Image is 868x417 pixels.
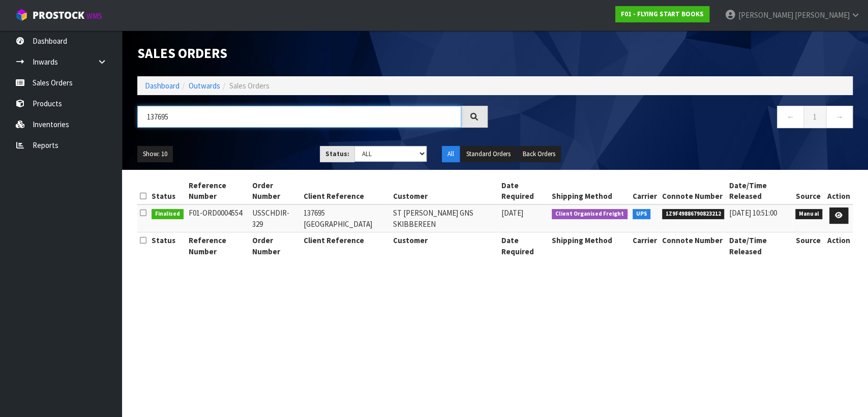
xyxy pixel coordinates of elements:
[630,177,660,205] th: Carrier
[137,46,488,61] h1: Sales Orders
[186,232,250,259] th: Reference Number
[729,208,777,218] span: [DATE] 10:51:00
[189,81,220,91] a: Outwards
[660,232,727,259] th: Connote Number
[738,10,793,20] span: [PERSON_NAME]
[86,11,102,21] small: WMS
[145,81,179,91] a: Dashboard
[826,106,853,128] a: →
[152,209,184,219] span: Finalised
[727,232,793,259] th: Date/Time Released
[250,204,301,232] td: USSCHDIR-329
[137,106,461,128] input: Search sales orders
[552,209,627,219] span: Client Organised Freight
[633,209,651,219] span: UPS
[325,150,349,158] strong: Status:
[793,232,825,259] th: Source
[149,232,186,259] th: Status
[186,177,250,205] th: Reference Number
[794,10,849,20] span: [PERSON_NAME]
[549,232,630,259] th: Shipping Method
[825,232,853,259] th: Action
[803,106,826,128] a: 1
[391,232,499,259] th: Customer
[301,232,391,259] th: Client Reference
[391,177,499,205] th: Customer
[621,10,704,18] strong: F01 - FLYING START BOOKS
[517,146,561,162] button: Back Orders
[662,209,725,219] span: 1Z9F49886790823212
[15,9,28,21] img: cube-alt.png
[186,204,250,232] td: F01-ORD0004554
[461,146,516,162] button: Standard Orders
[442,146,460,162] button: All
[499,232,550,259] th: Date Required
[250,177,301,205] th: Order Number
[391,204,499,232] td: ST [PERSON_NAME] GNS SKIBBEREEN
[660,177,727,205] th: Connote Number
[630,232,660,259] th: Carrier
[301,177,391,205] th: Client Reference
[229,81,270,91] span: Sales Orders
[777,106,804,128] a: ←
[825,177,853,205] th: Action
[149,177,186,205] th: Status
[301,204,391,232] td: 137695 [GEOGRAPHIC_DATA]
[499,177,550,205] th: Date Required
[501,208,523,218] span: [DATE]
[33,9,84,22] span: ProStock
[549,177,630,205] th: Shipping Method
[727,177,793,205] th: Date/Time Released
[137,146,173,162] button: Show: 10
[793,177,825,205] th: Source
[503,106,853,131] nav: Page navigation
[795,209,822,219] span: Manual
[250,232,301,259] th: Order Number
